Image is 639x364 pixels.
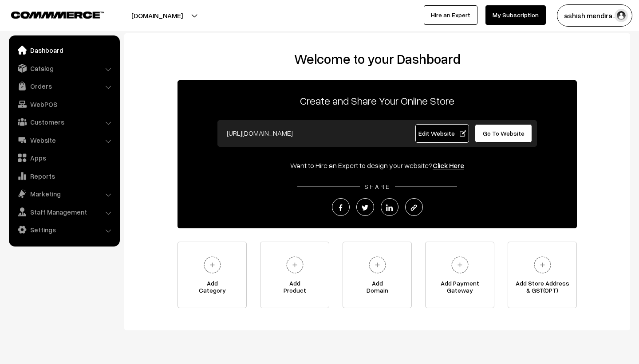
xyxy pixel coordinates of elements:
[425,242,494,308] a: Add PaymentGateway
[360,183,395,190] span: SHARE
[343,242,412,308] a: AddDomain
[11,96,117,112] a: WebPOS
[426,280,494,297] span: Add Payment Gateway
[11,132,117,148] a: Website
[260,280,329,297] span: Add Product
[365,253,390,277] img: plus.svg
[557,4,632,27] button: ashish mendira…
[11,78,117,94] a: Orders
[11,12,104,18] img: COMMMERCE
[177,93,577,109] p: Create and Share Your Online Store
[415,124,469,143] a: Edit Website
[448,253,472,277] img: plus.svg
[100,4,214,27] button: [DOMAIN_NAME]
[418,129,466,137] span: Edit Website
[11,204,117,220] a: Staff Management
[424,5,477,25] a: Hire an Expert
[343,280,411,297] span: Add Domain
[483,129,525,137] span: Go To Website
[133,51,621,67] h2: Welcome to your Dashboard
[433,161,464,170] a: Click Here
[11,42,117,58] a: Dashboard
[11,168,117,184] a: Reports
[177,242,247,308] a: AddCategory
[615,9,628,22] img: user
[178,280,246,297] span: Add Category
[530,253,555,277] img: plus.svg
[508,242,577,308] a: Add Store Address& GST(OPT)
[11,114,117,130] a: Customers
[475,124,532,143] a: Go To Website
[283,253,307,277] img: plus.svg
[485,5,546,25] a: My Subscription
[11,9,89,20] a: COMMMERCE
[11,222,117,238] a: Settings
[200,253,225,277] img: plus.svg
[11,60,117,76] a: Catalog
[11,150,117,166] a: Apps
[508,280,576,297] span: Add Store Address & GST(OPT)
[177,160,577,171] div: Want to Hire an Expert to design your website?
[260,242,329,308] a: AddProduct
[11,186,117,202] a: Marketing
